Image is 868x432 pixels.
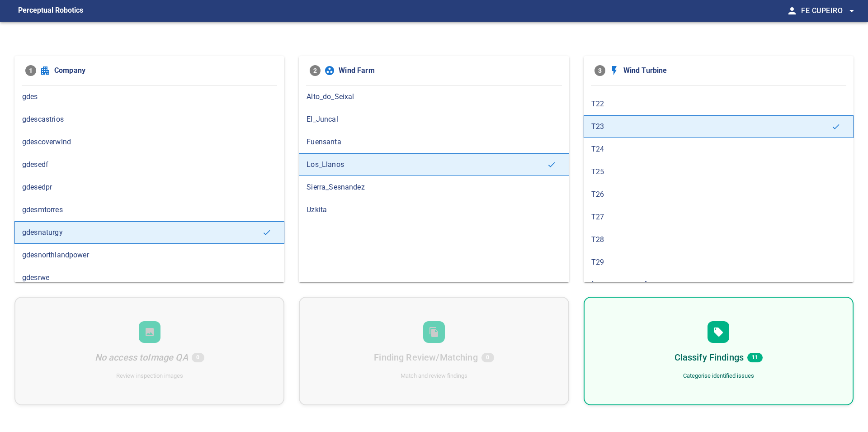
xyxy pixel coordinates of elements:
span: T29 [591,257,846,268]
span: 1 [25,65,36,76]
figcaption: Perceptual Robotics [18,4,83,18]
span: arrow_drop_down [846,5,857,16]
button: Fe Cupeiro [797,2,857,20]
div: gdesnorthlandpower [14,244,284,266]
span: gdesnorthlandpower [22,250,277,261]
div: gdescastrios [14,108,284,131]
span: T28 [591,234,846,245]
div: gdes [14,85,284,108]
div: Uzkita [299,199,569,221]
div: T28 [584,228,854,251]
span: Fuensanta [307,137,561,147]
span: gdesrwe [22,272,277,283]
span: 3 [594,65,605,76]
span: 11 [747,353,763,362]
span: Wind Farm [339,65,558,76]
span: Los_Llanos [307,159,547,170]
span: T25 [591,166,846,177]
span: El_Juncal [307,114,561,125]
div: gdesedf [14,153,284,176]
div: Classify Findings11Categorise identified issues [584,297,854,405]
div: Alto_do_Seixal [299,85,569,108]
div: gdesrwe [14,266,284,289]
span: gdesnaturgy [22,227,262,238]
div: T24 [584,138,854,161]
span: T23 [591,121,831,132]
span: person [787,5,797,16]
span: Uzkita [307,204,561,215]
span: 2 [310,65,321,76]
span: T22 [591,99,846,109]
div: T27 [584,206,854,228]
span: Fe Cupeiro [801,5,857,17]
span: gdesedpr [22,182,277,193]
h6: Classify Findings [675,350,744,365]
span: T26 [591,189,846,200]
span: T27 [591,212,846,223]
span: gdesedf [22,159,277,170]
div: T23 [584,115,854,138]
div: Sierra_Sesnandez [299,176,569,199]
span: Wind Turbine [623,65,843,76]
div: T29 [584,251,854,274]
span: gdescoverwind [22,137,277,147]
div: El_Juncal [299,108,569,131]
span: [MEDICAL_DATA] [591,280,846,290]
div: T22 [584,93,854,115]
div: gdesmtorres [14,199,284,221]
div: gdesedpr [14,176,284,199]
span: Sierra_Sesnandez [307,182,561,193]
div: gdescoverwind [14,131,284,153]
div: Fuensanta [299,131,569,153]
div: T26 [584,183,854,206]
span: gdesmtorres [22,204,277,215]
div: gdesnaturgy [14,221,284,244]
div: [MEDICAL_DATA] [584,274,854,296]
span: Company [54,65,274,76]
span: T24 [591,144,846,155]
span: gdescastrios [22,114,277,125]
span: Alto_do_Seixal [307,91,561,102]
div: Los_Llanos [299,153,569,176]
span: gdes [22,91,277,102]
div: T25 [584,161,854,183]
div: Categorise identified issues [683,372,754,380]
